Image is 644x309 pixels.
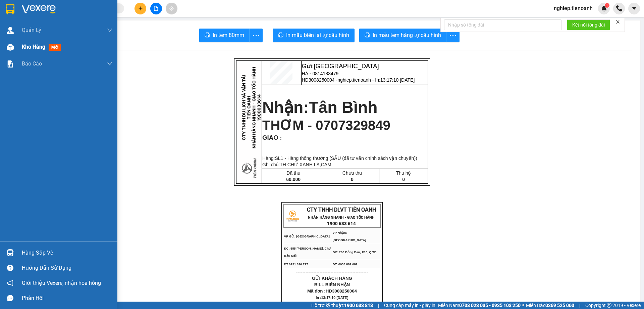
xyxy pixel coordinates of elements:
[307,207,376,213] span: CTY TNHH DLVT TIẾN OANH
[526,302,574,309] span: Miền Bắc
[278,32,283,39] span: printer
[309,98,377,116] span: Tân Bình
[22,44,45,50] span: Kho hàng
[22,293,112,303] div: Phản hồi
[344,303,373,308] strong: 1900 633 818
[572,21,605,29] span: Kết nối tổng đài
[333,231,366,242] span: VP Nhận: [GEOGRAPHIC_DATA]
[446,31,459,40] span: more
[284,263,308,266] span: ĐT:0931 626 727
[607,303,611,308] span: copyright
[286,31,349,39] span: In mẫu biên lai tự cấu hình
[286,177,301,182] span: 60.000
[199,29,250,42] button: printerIn tem 80mm
[302,77,415,83] span: HD3008250004 -
[135,3,146,14] button: plus
[7,295,13,301] span: message
[150,3,162,14] button: file-add
[333,263,358,266] span: ĐT: 0935 882 082
[7,60,14,68] img: solution-icon
[22,279,101,287] span: Giới thiệu Vexere, nhận hoa hồng
[311,302,373,309] span: Hỗ trợ kỹ thuật:
[606,3,608,8] span: 1
[154,6,158,11] span: file-add
[22,59,42,68] span: Báo cáo
[314,282,350,287] span: BILL BIÊN NHẬN
[579,302,580,309] span: |
[522,304,524,307] span: ⚪️
[280,162,331,167] span: TH CHỮ XANH LÁ,CAM
[567,19,610,30] button: Kết nối tổng đài
[307,289,357,294] span: Mã đơn :
[278,135,282,141] span: :
[321,296,348,300] span: 13:17:10 [DATE]
[302,71,339,76] span: HÀ - 0814183479
[631,5,637,11] span: caret-down
[249,29,263,42] button: more
[378,302,379,309] span: |
[337,77,415,83] span: nghiep.tienoanh - In:
[262,156,417,161] span: Hàng:SL
[213,31,244,39] span: In tem 80mm
[601,5,607,11] img: icon-new-feature
[615,19,620,24] span: close
[22,248,112,258] div: Hàng sắp về
[326,289,357,294] span: HD3008250004
[284,247,331,258] span: ĐC: 555 [PERSON_NAME], Chợ Đầu Mối
[107,61,112,67] span: down
[316,296,348,300] span: In :
[351,177,354,182] span: 0
[359,29,446,42] button: printerIn mẫu tem hàng tự cấu hình
[302,62,379,70] span: Gửi:
[446,29,460,42] button: more
[342,170,362,176] span: Chưa thu
[327,221,356,226] strong: 1900 633 614
[459,303,521,308] strong: 0708 023 035 - 0935 103 250
[314,62,379,70] span: [GEOGRAPHIC_DATA]
[296,269,368,274] span: ----------------------------------------------
[281,156,417,161] span: 1 - Hàng thông thường (SẦU (đã tư vấn chính sách vận chuyển))
[545,303,574,308] strong: 0369 525 060
[169,6,174,11] span: aim
[22,263,112,273] div: Hướng dẫn sử dụng
[7,280,13,286] span: notification
[384,302,436,309] span: Cung cấp máy in - giấy in:
[49,44,61,51] span: mới
[286,170,300,176] span: Đã thu
[548,4,598,12] span: nghiep.tienoanh
[308,215,375,220] strong: NHẬN HÀNG NHANH - GIAO TỐC HÀNH
[262,162,331,167] span: Ghi chú:
[312,276,352,281] span: GỬI KHÁCH HÀNG
[262,118,390,133] span: THƠM - 0707329849
[6,4,14,14] img: logo-vxr
[262,98,378,116] strong: Nhận:
[444,19,561,30] input: Nhập số tổng đài
[628,3,640,14] button: caret-down
[205,32,210,39] span: printer
[7,265,13,271] span: question-circle
[250,31,262,40] span: more
[138,6,143,11] span: plus
[402,177,405,182] span: 0
[616,5,622,11] img: phone-icon
[107,28,112,33] span: down
[605,3,609,8] sup: 1
[284,235,330,238] span: VP Gửi: [GEOGRAPHIC_DATA]
[373,31,441,39] span: In mẫu tem hàng tự cấu hình
[262,134,278,141] span: GIAO
[7,44,14,51] img: warehouse-icon
[380,77,415,83] span: 13:17:10 [DATE]
[333,251,377,254] span: ĐC: 266 Đồng Đen, P10, Q TB
[396,170,411,176] span: Thu hộ
[7,249,14,256] img: warehouse-icon
[365,32,370,39] span: printer
[438,302,521,309] span: Miền Nam
[166,3,177,14] button: aim
[273,29,355,42] button: printerIn mẫu biên lai tự cấu hình
[22,26,41,34] span: Quản Lý
[284,208,301,224] img: logo
[7,27,14,34] img: warehouse-icon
